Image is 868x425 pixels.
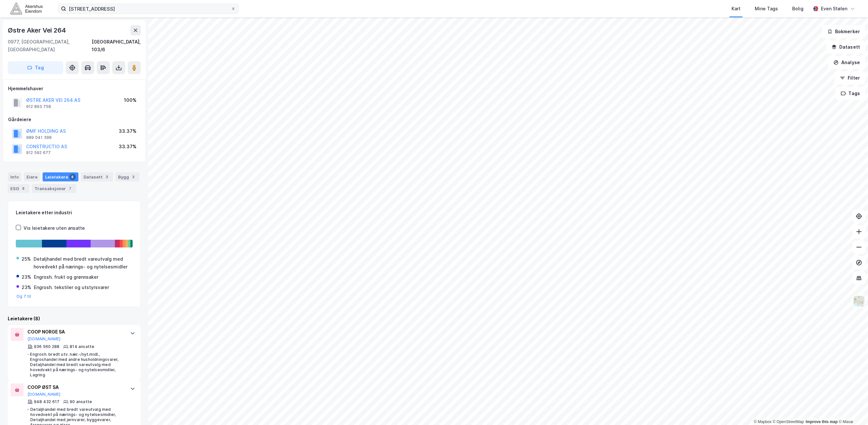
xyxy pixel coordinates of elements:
div: 3 [104,174,110,180]
div: Info [8,172,21,181]
div: Detaljhandel med bredt vareutvalg med hovedvekt på nærings- og nytelsesmidler [34,255,132,271]
button: Datasett [826,41,865,53]
button: Bokmerker [822,25,865,38]
div: 8 [20,185,27,192]
div: 912 592 677 [26,150,51,155]
div: Eiere [24,172,40,181]
div: COOP ØST SA [27,383,124,391]
div: 90 ansatte [70,399,92,404]
div: 814 ansatte [70,344,94,349]
div: 948 432 617 [34,399,59,404]
div: Leietakere etter industri [16,209,133,217]
a: OpenStreetMap [773,420,804,424]
a: Mapbox [754,420,772,424]
div: Østre Aker Vei 264 [8,25,67,35]
div: Mine Tags [755,5,778,13]
button: Filter [834,72,865,84]
div: 100% [124,96,136,104]
button: Tags [835,87,865,100]
div: Leietakere (8) [8,315,141,323]
div: ESG [8,184,29,193]
div: Vis leietakere uten ansatte [24,224,85,232]
div: Kart [732,5,741,13]
div: 989 041 398 [26,135,52,140]
div: 0977, [GEOGRAPHIC_DATA], [GEOGRAPHIC_DATA] [8,38,92,53]
div: 936 560 288 [34,344,59,349]
div: Leietakere [43,172,78,181]
div: 7 [67,185,74,192]
div: 23% [22,273,31,281]
div: Engrosh. tekstiler og utstyrsvarer [34,284,109,291]
div: 25% [22,255,31,263]
div: 33.37% [119,143,136,150]
div: 23% [22,284,31,291]
div: Engrosh. frukt og grønnsaker [34,273,98,281]
div: Engrosh. bredt utv. nær.-/nyt.midl., Engroshandel med andre husholdningsvarer, Detaljhandel med b... [30,352,124,378]
input: Søk på adresse, matrikkel, gårdeiere, leietakere eller personer [66,4,231,14]
div: Kontrollprogram for chat [836,394,868,425]
img: akershus-eiendom-logo.9091f326c980b4bce74ccdd9f866810c.svg [10,3,43,14]
div: [GEOGRAPHIC_DATA], 103/6 [92,38,141,53]
button: [DOMAIN_NAME] [27,336,61,342]
div: COOP NORGE SA [27,328,124,336]
div: 912 893 758 [26,104,51,109]
a: Improve this map [806,420,838,424]
img: Z [853,295,865,307]
button: Og 7 til [16,294,31,299]
button: Analyse [828,56,865,69]
div: 33.37% [119,127,136,135]
div: 8 [69,174,76,180]
iframe: Chat Widget [836,394,868,425]
div: Hjemmelshaver [8,85,140,92]
div: Bolig [792,5,803,13]
div: Transaksjoner [32,184,76,193]
button: [DOMAIN_NAME] [27,392,61,397]
div: Even Stølen [821,5,847,13]
div: Gårdeiere [8,116,140,123]
div: 3 [130,174,137,180]
button: Tag [8,61,63,74]
div: Bygg [116,172,139,181]
div: Datasett [81,172,113,181]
